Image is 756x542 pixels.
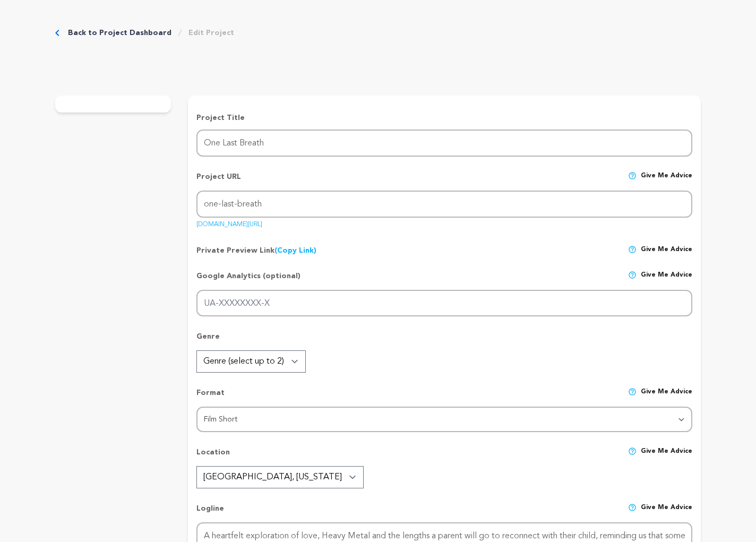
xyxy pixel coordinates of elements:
[196,171,241,191] p: Project URL
[196,191,692,218] input: Project URL
[628,503,637,512] img: help-circle.svg
[196,113,692,123] p: Project Title
[274,247,316,254] a: (Copy Link)
[628,447,637,455] img: help-circle.svg
[641,171,692,191] span: Give me advice
[196,130,692,157] input: Project Name
[196,388,225,407] p: Format
[196,290,692,317] input: UA-XXXXXXXX-X
[641,271,692,290] span: Give me advice
[628,171,637,180] img: help-circle.svg
[628,271,637,279] img: help-circle.svg
[196,503,224,522] p: Logline
[196,271,300,290] p: Google Analytics (optional)
[641,388,692,407] span: Give me advice
[641,447,692,466] span: Give me advice
[196,245,316,256] p: Private Preview Link
[628,245,637,254] img: help-circle.svg
[641,503,692,522] span: Give me advice
[628,388,637,396] img: help-circle.svg
[196,331,692,350] p: Genre
[196,447,230,466] p: Location
[188,28,234,38] a: Edit Project
[68,28,171,38] a: Back to Project Dashboard
[196,217,262,228] a: [DOMAIN_NAME][URL]
[641,245,692,256] span: Give me advice
[55,28,234,38] div: Breadcrumb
